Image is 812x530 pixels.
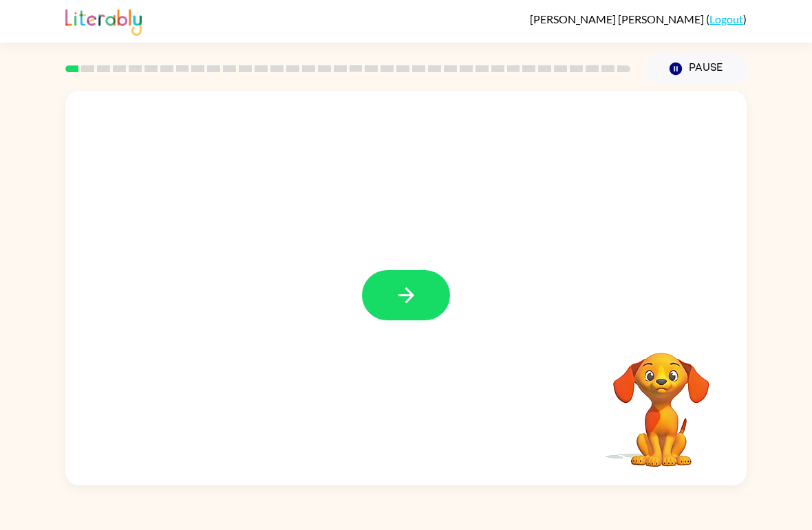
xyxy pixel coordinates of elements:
video: Your browser must support playing .mp4 files to use Literably. Please try using another browser. [592,331,730,469]
span: [PERSON_NAME] [PERSON_NAME] [530,12,706,25]
div: ( ) [530,12,747,25]
img: Literably [65,5,142,36]
a: Logout [709,12,743,25]
button: Pause [647,53,747,85]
